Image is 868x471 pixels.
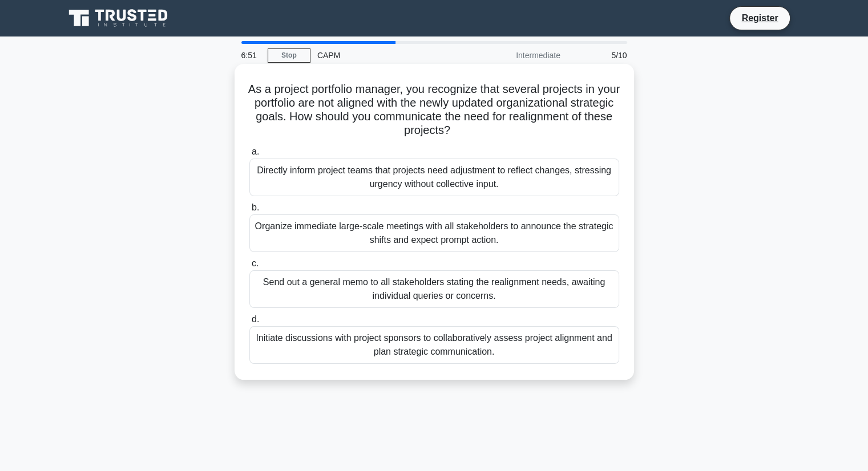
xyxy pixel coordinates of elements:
[249,270,619,308] div: Send out a general memo to all stakeholders stating the realignment needs, awaiting individual qu...
[249,159,619,196] div: Directly inform project teams that projects need adjustment to reflect changes, stressing urgency...
[248,82,620,138] h5: As a project portfolio manager, you recognize that several projects in your portfolio are not ali...
[249,214,619,252] div: Organize immediate large-scale meetings with all stakeholders to announce the strategic shifts an...
[567,44,634,67] div: 5/10
[467,44,567,67] div: Intermediate
[252,147,259,156] span: a.
[252,258,259,268] span: c.
[235,44,268,67] div: 6:51
[252,202,259,212] span: b.
[249,326,619,364] div: Initiate discussions with project sponsors to collaboratively assess project alignment and plan s...
[310,44,467,67] div: CAPM
[734,11,785,25] a: Register
[268,48,310,63] a: Stop
[252,314,259,324] span: d.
